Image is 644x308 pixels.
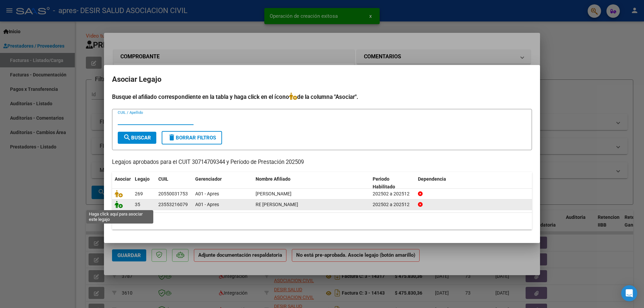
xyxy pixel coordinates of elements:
[135,176,150,182] span: Legajo
[158,176,168,182] span: CUIL
[158,190,188,198] div: 20550031753
[132,172,156,194] datatable-header-cell: Legajo
[168,133,176,141] mat-icon: delete
[112,93,532,101] h4: Busque el afiliado correspondiente en la tabla y haga click en el ícono de la columna "Asociar".
[112,213,532,230] div: 2 registros
[112,158,532,167] p: Legajos aprobados para el CUIT 30714709344 y Período de Prestación 202509
[193,172,253,194] datatable-header-cell: Gerenciador
[373,176,395,189] span: Periodo Habilitado
[118,132,156,144] button: Buscar
[253,172,370,194] datatable-header-cell: Nombre Afiliado
[135,202,140,207] span: 35
[195,176,222,182] span: Gerenciador
[415,172,532,194] datatable-header-cell: Dependencia
[135,191,143,196] span: 269
[418,176,446,182] span: Dependencia
[162,131,222,144] button: Borrar Filtros
[158,201,188,208] div: 23553216079
[370,172,415,194] datatable-header-cell: Periodo Habilitado
[112,172,132,194] datatable-header-cell: Asociar
[123,133,131,141] mat-icon: search
[621,285,637,301] div: Open Intercom Messenger
[256,191,291,196] span: LEONI LAUTARO NICOLAS
[115,176,131,182] span: Asociar
[156,172,193,194] datatable-header-cell: CUIL
[256,176,290,182] span: Nombre Afiliado
[256,202,298,207] span: RE LOZANO SANTIAGO
[373,190,413,198] div: 202502 a 202512
[112,73,532,86] h2: Asociar Legajo
[123,135,151,141] span: Buscar
[195,202,219,207] span: A01 - Apres
[195,191,219,196] span: A01 - Apres
[373,201,413,208] div: 202502 a 202512
[168,135,216,141] span: Borrar Filtros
